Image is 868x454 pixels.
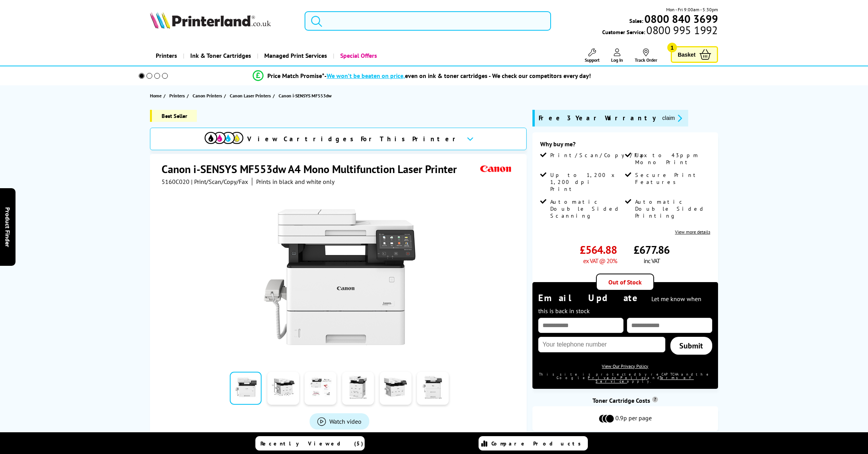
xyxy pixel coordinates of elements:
a: Canon Printers [193,92,224,100]
a: Log In [611,49,623,63]
a: Compare Products [479,436,588,451]
button: promo-description [660,114,684,123]
a: Printers [150,46,183,66]
a: View Our Privacy Policy [602,363,648,369]
span: Best Seller [150,110,197,122]
span: Customer Service: [602,26,718,36]
span: Product Finder [4,207,12,247]
span: Log In [611,57,623,63]
sup: Cost per page [652,397,658,402]
img: Canon i-SENSYS MF553dw [263,201,415,353]
div: Why buy me? [540,140,710,152]
span: Canon i-SENSYS MF553dw [279,92,332,100]
a: Privacy Policy [588,376,648,380]
span: Free 3 Year Warranty [539,114,656,123]
img: View Cartridges [205,132,243,144]
a: Track Order [635,49,657,63]
a: Special Offers [333,46,383,66]
span: 1 [667,43,677,52]
span: £677.86 [634,243,670,257]
span: Ink & Toner Cartridges [190,46,251,66]
span: inc VAT [644,257,660,265]
a: Home [150,92,164,100]
span: Secure Print Features [635,172,708,185]
span: Home [150,92,162,100]
a: Managed Print Services [257,46,333,66]
a: Basket 1 [671,46,718,63]
a: 0800 840 3699 [643,15,718,23]
a: Printers [169,92,187,100]
span: Up to 43ppm Mono Print [635,152,708,166]
span: | Print/Scan/Copy/Fax [191,178,248,185]
span: Watch video [329,418,362,425]
div: - even on ink & toner cartridges - We check our competitors every day! [324,72,591,80]
span: 0.9p per page [615,414,652,423]
span: Canon Laser Printers [230,92,271,100]
div: Email Update [538,292,712,316]
span: Automatic Double Sided Scanning [550,198,623,219]
a: Terms of Service [596,376,694,383]
img: Printerland Logo [150,12,271,29]
span: ex VAT @ 20% [583,257,617,265]
span: Printers [169,92,185,100]
input: Your telephone number [538,337,665,352]
span: Support [585,57,599,63]
a: View more details [675,229,710,235]
span: Price Match Promise* [267,72,324,80]
b: 0800 840 3699 [644,12,718,26]
a: Product_All_Videos [310,413,369,430]
span: £564.88 [580,243,617,257]
a: Canon i-SENSYS MF553dw [279,92,334,100]
div: Toner Cartridge Costs [532,397,718,404]
a: Recently Viewed (5) [255,436,365,451]
span: Compare Products [491,440,585,447]
span: Canon Printers [193,92,222,100]
span: Print/Scan/Copy/Fax [550,152,650,159]
span: Recently Viewed (5) [260,440,363,447]
i: Prints in black and white only [256,178,334,185]
a: Canon Laser Printers [230,92,273,100]
span: We won’t be beaten on price, [327,72,405,80]
span: 0800 995 1992 [645,26,718,34]
span: View Cartridges For This Printer [247,135,460,143]
a: Support [585,49,599,63]
span: 5160C020 [162,178,189,185]
span: Up to 1,200 x 1,200 dpi Print [550,172,623,192]
li: modal_Promise [128,69,716,83]
img: Canon [478,162,514,176]
span: Sales: [629,17,643,24]
a: Printerland Logo [150,12,295,30]
span: Mon - Fri 9:00am - 5:30pm [666,6,718,13]
span: Automatic Double Sided Printing [635,198,708,219]
div: Out of Stock [596,274,654,291]
a: Ink & Toner Cartridges [183,46,257,66]
div: This site is protected by reCAPTCHA and the Google and apply. [538,373,712,383]
span: Let me know when this is back in stock [538,295,701,315]
span: Basket [678,49,696,60]
h1: Canon i-SENSYS MF553dw A4 Mono Multifunction Laser Printer [162,162,465,176]
a: Submit [670,337,712,355]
